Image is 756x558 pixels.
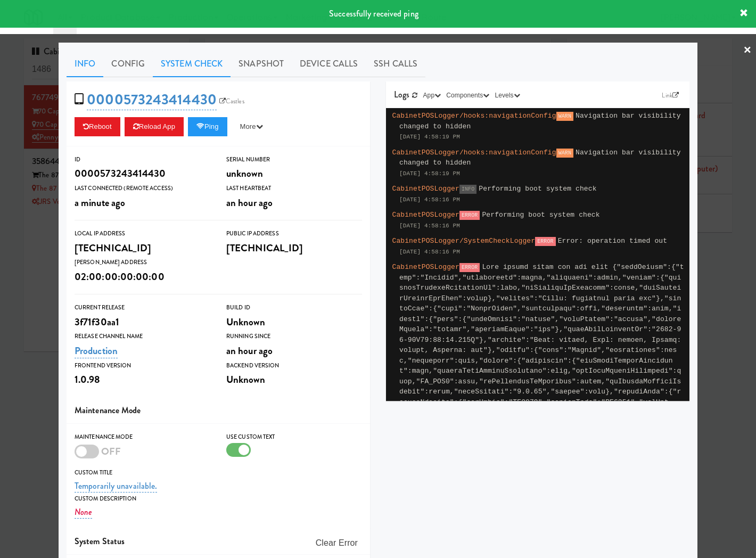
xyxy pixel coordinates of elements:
[392,185,459,193] span: CabinetPOSLogger
[399,249,460,255] span: [DATE] 4:58:16 PM
[75,432,210,442] div: Maintenance Mode
[75,195,125,210] span: a minute ago
[75,371,210,389] div: 1.0.98
[226,343,273,358] span: an hour ago
[75,494,362,504] div: Custom Description
[459,263,480,272] span: ERROR
[226,432,362,442] div: Use Custom Text
[226,360,362,371] div: Backend Version
[75,117,120,136] button: Reboot
[399,196,460,203] span: [DATE] 4:58:16 PM
[226,228,362,239] div: Public IP Address
[75,360,210,371] div: Frontend Version
[399,223,460,229] span: [DATE] 4:58:16 PM
[75,183,210,194] div: Last Connected (Remote Access)
[492,90,522,101] button: Levels
[329,7,418,20] span: Successfully received ping
[399,263,684,479] span: Lore ipsumd sitam con adi elit {"seddOeiusm":{"temp":"Incidid","utlaboreetd":magna,"aliquaeni":ad...
[75,228,210,239] div: Local IP Address
[75,331,210,342] div: Release Channel Name
[392,263,459,271] span: CabinetPOSLogger
[226,331,362,342] div: Running Since
[125,117,184,136] button: Reload App
[366,51,425,77] a: SSH Calls
[479,185,596,193] span: Performing boot system check
[103,51,153,77] a: Config
[226,313,362,331] div: Unknown
[399,149,681,167] span: Navigation bar visibility changed to hidden
[75,302,210,313] div: Current Release
[75,480,157,493] a: Temporarily unavailable.
[75,404,141,416] span: Maintenance Mode
[232,117,272,136] button: More
[421,90,444,101] button: App
[75,154,210,165] div: ID
[556,149,573,158] span: WARN
[311,534,362,553] button: Clear Error
[75,343,118,358] a: Production
[75,467,362,478] div: Custom Title
[101,444,121,458] span: OFF
[75,239,210,257] div: [TECHNICAL_ID]
[217,96,247,106] a: Castles
[459,211,480,220] span: ERROR
[226,154,362,165] div: Serial Number
[399,170,460,177] span: [DATE] 4:58:19 PM
[188,117,227,136] button: Ping
[292,51,366,77] a: Device Calls
[392,149,556,157] span: CabinetPOSLogger/hooks:navigationConfig
[226,183,362,194] div: Last Heartbeat
[399,134,460,140] span: [DATE] 4:58:19 PM
[392,112,556,120] span: CabinetPOSLogger/hooks:navigationConfig
[459,185,476,194] span: INFO
[399,112,681,130] span: Navigation bar visibility changed to hidden
[443,90,492,101] button: Components
[75,506,92,519] a: None
[226,239,362,257] div: [TECHNICAL_ID]
[153,51,231,77] a: System Check
[535,237,556,246] span: ERROR
[67,51,103,77] a: Info
[75,535,125,547] span: System Status
[394,88,409,101] span: Logs
[482,211,599,219] span: Performing boot system check
[556,112,573,121] span: WARN
[659,90,681,101] a: Link
[226,195,273,210] span: an hour ago
[226,165,362,183] div: unknown
[558,237,667,245] span: Error: operation timed out
[392,237,536,245] span: CabinetPOSLogger/SystemCheckLogger
[226,302,362,313] div: Build Id
[743,34,752,67] a: ×
[75,257,210,268] div: [PERSON_NAME] Address
[75,165,210,183] div: 0000573243414430
[75,268,210,286] div: 02:00:00:00:00:00
[226,371,362,389] div: Unknown
[392,211,459,219] span: CabinetPOSLogger
[87,89,217,110] a: 0000573243414430
[231,51,292,77] a: Snapshot
[75,313,210,331] div: 3f71f30aa1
